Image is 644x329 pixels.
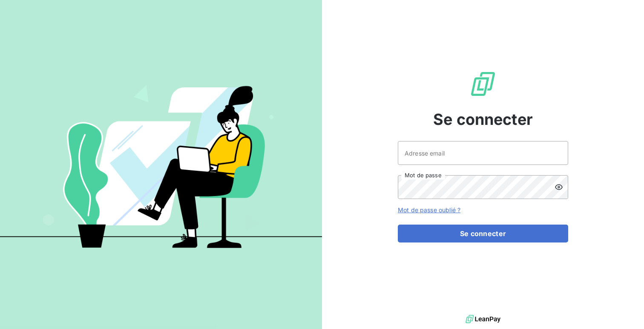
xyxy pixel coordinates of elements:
img: logo [466,313,500,326]
a: Mot de passe oublié ? [398,206,460,214]
input: placeholder [398,141,568,165]
button: Se connecter [398,225,568,242]
span: Se connecter [433,108,533,131]
img: Logo LeanPay [469,70,497,98]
